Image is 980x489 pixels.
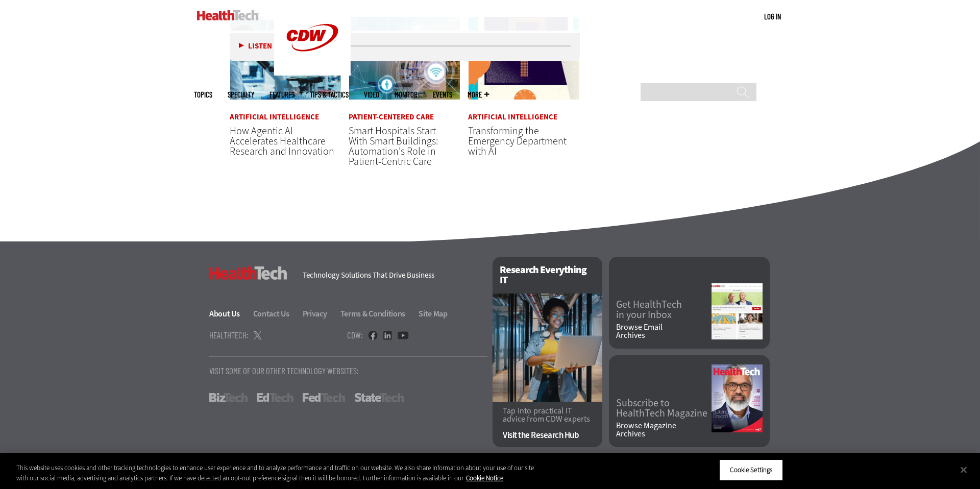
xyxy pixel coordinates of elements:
a: Get HealthTechin your Inbox [616,300,712,320]
img: Fall 2025 Cover [712,364,763,432]
h4: CDW: [347,331,363,339]
a: CDW [274,67,351,78]
a: StateTech [354,393,404,402]
h3: HealthTech [209,266,287,280]
a: Video [364,91,379,99]
a: Transforming the Emergency Department with AI [468,124,567,158]
span: More [468,91,489,99]
a: EdTech [257,393,293,402]
a: Artificial Intelligence [468,113,557,121]
a: Contact Us [253,308,301,319]
a: BizTech [209,393,248,402]
a: More information about your privacy [466,474,503,482]
a: Terms & Conditions [340,308,418,319]
a: Tips & Tactics [310,91,349,99]
a: Log in [764,12,781,21]
a: Site Map [419,308,448,319]
a: MonITor [395,91,418,99]
a: Features [269,91,295,99]
a: FedTech [303,393,345,402]
a: About Us [209,308,252,319]
div: This website uses cookies and other tracking technologies to enhance user experience and to analy... [16,463,539,483]
a: Browse MagazineArchives [616,422,712,438]
a: How Agentic AI Accelerates Healthcare Research and Innovation [230,124,334,158]
a: Artificial Intelligence [230,113,319,121]
img: newsletter screenshot [712,283,763,339]
a: Browse EmailArchives [616,323,712,339]
h2: Research Everything IT [493,257,602,294]
h4: HealthTech: [209,331,249,339]
a: Smart Hospitals Start With Smart Buildings: Automation's Role in Patient-Centric Care [349,124,438,168]
a: Events [433,91,452,99]
a: Privacy [303,308,339,319]
h4: Technology Solutions That Drive Business [303,272,480,279]
span: Topics [194,91,212,99]
a: Patient-Centered Care [349,113,434,121]
p: Tap into practical IT advice from CDW experts [503,407,592,423]
a: Visit the Research Hub [503,431,592,439]
button: Close [952,458,975,481]
a: Subscribe toHealthTech Magazine [616,398,712,419]
p: Visit Some Of Our Other Technology Websites: [209,366,487,375]
div: User menu [764,11,781,22]
button: Cookie Settings [719,459,783,481]
span: Specialty [228,91,254,99]
img: Home [197,10,259,20]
